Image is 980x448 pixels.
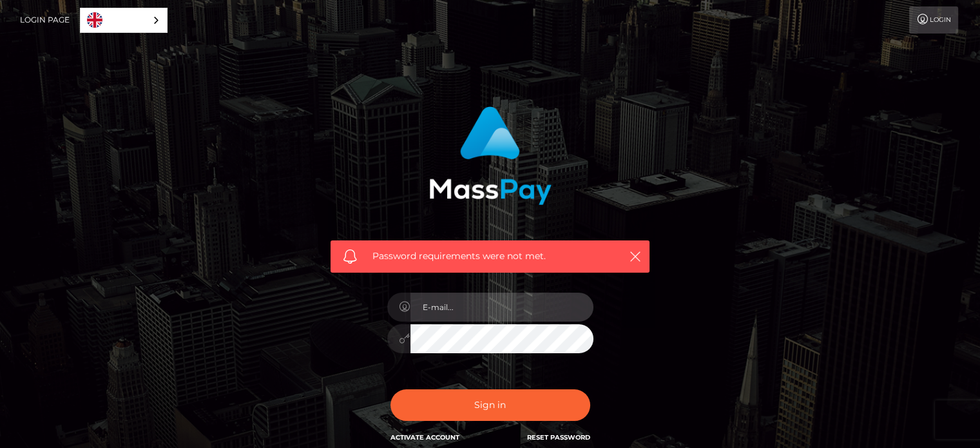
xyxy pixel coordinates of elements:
[390,389,590,421] button: Sign in
[80,8,168,33] div: Language
[390,433,459,442] a: Activate Account
[909,6,958,34] a: Login
[527,433,590,442] a: Reset Password
[429,106,552,205] img: MassPay Login
[80,8,168,33] aside: Language selected: English
[81,8,167,32] a: English
[410,293,593,322] input: E-mail...
[20,6,70,34] a: Login Page
[372,249,608,263] span: Password requirements were not met.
